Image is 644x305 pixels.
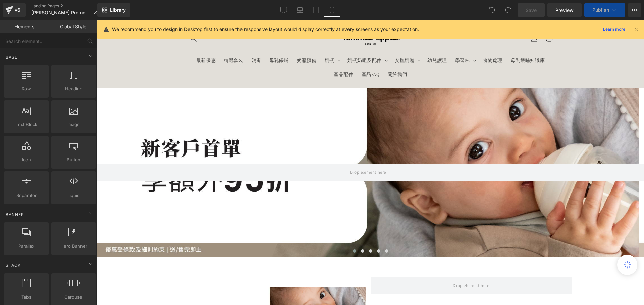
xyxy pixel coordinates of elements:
[53,121,94,128] span: Image
[265,51,283,57] span: 產品FAQ
[276,3,292,17] a: Desktop
[308,3,324,17] a: Tablet
[247,33,294,47] summary: 奶瓶奶咀及配件
[31,10,91,15] span: [PERSON_NAME] Promotion
[151,33,168,47] a: 消毒
[53,192,94,199] span: Liquid
[261,47,287,61] a: 產品FAQ
[238,9,309,27] img: Tommee Tippee 香港官方網店
[292,3,308,17] a: Laptop
[53,243,94,250] span: Hero Banner
[386,37,406,43] span: 食物處理
[233,47,260,61] a: 產品配件
[196,33,223,47] a: 奶瓶預備
[6,121,47,128] span: Text Block
[555,7,574,14] span: Preview
[5,262,21,269] span: Stack
[294,33,326,47] summary: 安撫奶嘴
[414,37,448,43] span: 母乳餵哺知識庫
[287,47,314,61] a: 關於我們
[112,26,419,33] p: We recommend you to design in Desktop first to ensure the responsive layout would display correct...
[97,3,130,17] a: New Library
[200,37,219,43] span: 奶瓶預備
[172,37,192,43] span: 母乳餵哺
[224,33,247,47] summary: 奶瓶
[354,33,382,47] summary: 學習杯
[326,33,354,47] a: 幼兒護理
[6,85,47,92] span: Row
[291,51,310,57] span: 關於我們
[526,7,537,14] span: Save
[89,11,104,25] summary: Search
[155,37,164,43] span: 消毒
[6,156,47,163] span: Icon
[298,37,317,43] span: 安撫奶嘴
[168,33,196,47] a: 母乳餵哺
[127,37,146,43] span: 精選套裝
[5,54,18,60] span: Base
[501,3,515,17] button: Redo
[5,211,25,218] span: Banner
[31,3,104,9] a: Landing Pages
[324,3,340,17] a: Mobile
[53,156,94,163] span: Button
[110,7,126,13] span: Library
[485,3,499,17] button: Undo
[358,37,373,43] span: 學習杯
[6,294,47,301] span: Tabs
[600,25,628,33] a: Learn more
[410,33,452,47] a: 母乳餵哺知識庫
[584,3,625,17] button: Publish
[228,37,237,43] span: 奶瓶
[236,7,311,29] a: Tommee Tippee 香港官方網店
[53,294,94,301] span: Carousel
[95,33,123,47] a: 最新優惠
[6,243,47,250] span: Parallax
[53,85,94,92] span: Heading
[547,3,582,17] a: Preview
[237,51,256,57] span: 產品配件
[382,33,410,47] a: 食物處理
[592,7,609,13] span: Publish
[628,3,641,17] button: More
[3,3,26,17] a: v6
[123,33,150,47] a: 精選套裝
[49,20,97,33] a: Global Style
[99,37,119,43] span: 最新優惠
[330,37,350,43] span: 幼兒護理
[6,192,47,199] span: Separator
[251,37,285,43] span: 奶瓶奶咀及配件
[13,6,22,14] div: v6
